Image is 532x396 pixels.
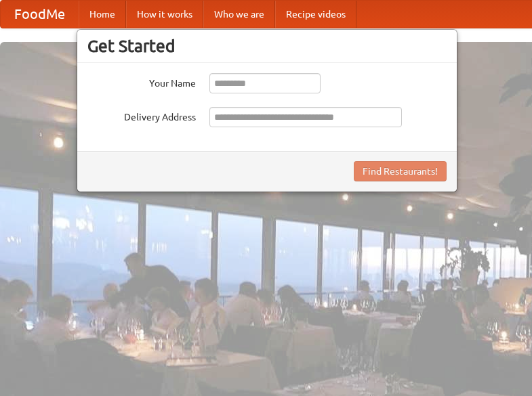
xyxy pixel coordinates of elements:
[1,1,79,28] a: FoodMe
[126,1,203,28] a: How it works
[87,107,196,124] label: Delivery Address
[203,1,275,28] a: Who we are
[87,36,447,56] h3: Get Started
[79,1,126,28] a: Home
[354,161,447,181] button: Find Restaurants!
[275,1,356,28] a: Recipe videos
[87,73,196,90] label: Your Name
